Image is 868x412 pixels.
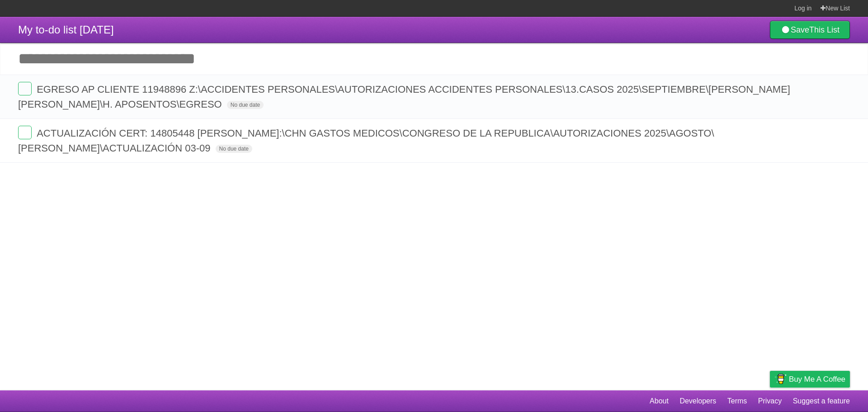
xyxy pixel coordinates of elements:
a: About [650,393,669,410]
span: My to-do list [DATE] [18,24,114,36]
label: Done [18,82,32,95]
span: Buy me a coffee [789,371,845,387]
a: Terms [727,393,747,410]
span: EGRESO AP CLIENTE 11948896 Z:\ACCIDENTES PERSONALES\AUTORIZACIONES ACCIDENTES PERSONALES\13.CASOS... [18,84,790,110]
a: Suggest a feature [793,393,850,410]
a: Developers [679,393,716,410]
a: Privacy [758,393,782,410]
b: This List [809,25,840,34]
span: ACTUALIZACIÓN CERT: 14805448 [PERSON_NAME]:\CHN GASTOS MEDICOS\CONGRESO DE LA REPUBLICA\AUTORIZAC... [18,128,714,154]
span: No due date [216,145,252,153]
a: SaveThis List [770,21,850,39]
label: Done [18,126,32,139]
span: No due date [227,101,264,109]
a: Buy me a coffee [770,371,850,388]
img: Buy me a coffee [774,371,787,387]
